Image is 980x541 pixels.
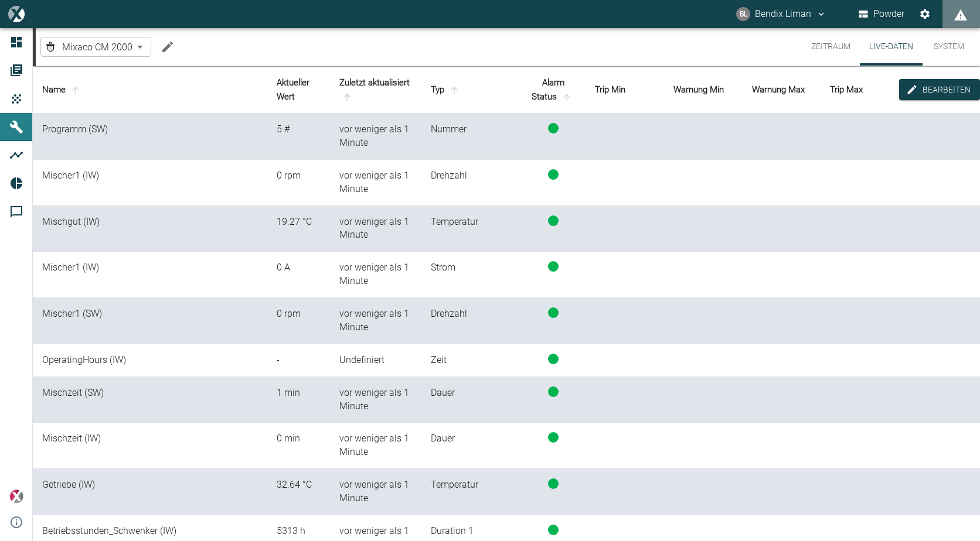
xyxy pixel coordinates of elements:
th: Typ [421,66,521,114]
td: Dauer [421,377,521,423]
button: Machine bearbeiten [156,35,179,59]
div: 2.10.2025, 09:15:21 [339,123,412,150]
span: sort-time [339,92,355,102]
span: sort-type [447,85,462,95]
div: 1 min [277,386,321,400]
td: Mischzeit (IW) [33,423,267,469]
img: logo [8,6,24,22]
button: Live-Daten [860,28,923,66]
td: Undefiniert [330,344,421,377]
div: 32.63889 °C [277,478,321,492]
th: Zuletzt aktualisiert [330,66,421,114]
td: Strom [421,252,521,298]
td: Mischer1 (IW) [33,252,267,298]
th: Name [33,66,267,114]
div: 5313 h [277,525,321,538]
td: Mischzeit (SW) [33,377,267,423]
span: status-running [548,123,559,133]
td: Mischer1 (IW) [33,160,267,206]
div: 0 rpm [277,307,321,321]
span: status-running [548,307,559,318]
div: BL [736,7,750,21]
td: Drehzahl [421,298,521,344]
td: Mischgut (IW) [33,206,267,252]
span: status-running [548,525,559,535]
div: - [277,354,321,367]
td: Drehzahl [421,160,521,206]
span: status-running [548,261,559,272]
div: 5 # [277,123,321,136]
div: 2.10.2025, 09:15:21 [339,432,412,459]
th: Trip Min [586,66,664,114]
td: Nummer [421,114,521,160]
div: 2.10.2025, 09:15:21 [339,215,412,242]
th: Aktueller Wert [267,66,330,114]
div: 2.10.2025, 09:15:21 [339,307,412,334]
td: Zeit [421,344,521,377]
span: sort-status [559,92,574,102]
div: 2.10.2025, 09:15:21 [339,386,412,413]
button: bendix.liman@kansaihelios-cws.de [734,4,828,25]
img: Xplore Logo [9,489,23,504]
td: Programm (SW) [33,114,267,160]
span: status-running [548,354,559,364]
th: Warnung Min [664,66,743,114]
a: Mixaco CM 2000 [43,40,132,54]
td: Getriebe (IW) [33,469,267,515]
div: 19.270832 °C [277,215,321,229]
span: status-running [548,169,559,180]
th: Alarm Status [521,66,586,114]
th: Warnung Max [743,66,821,114]
td: Mischer1 (SW) [33,298,267,344]
span: status-running [548,386,559,397]
span: Mixaco CM 2000 [62,40,132,54]
td: Temperatur [421,206,521,252]
td: Temperatur [421,469,521,515]
span: status-running [548,215,559,226]
div: 2.10.2025, 09:15:21 [339,478,412,505]
div: 0 A [277,261,321,275]
div: 0 rpm [277,169,321,183]
button: Einstellungen [914,4,935,25]
button: System [923,28,975,66]
button: Powder [856,4,907,25]
button: edit-alarms [899,79,980,101]
div: 0 min [277,432,321,446]
div: 2.10.2025, 09:15:21 [339,169,412,196]
td: OperatingHours (IW) [33,344,267,377]
span: sort-name [68,85,83,95]
div: 2.10.2025, 09:15:21 [339,261,412,288]
span: status-running [548,478,559,489]
span: status-running [548,432,559,443]
button: Zeitraum [802,28,860,66]
th: Trip Max [821,66,899,114]
td: Dauer [421,423,521,469]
